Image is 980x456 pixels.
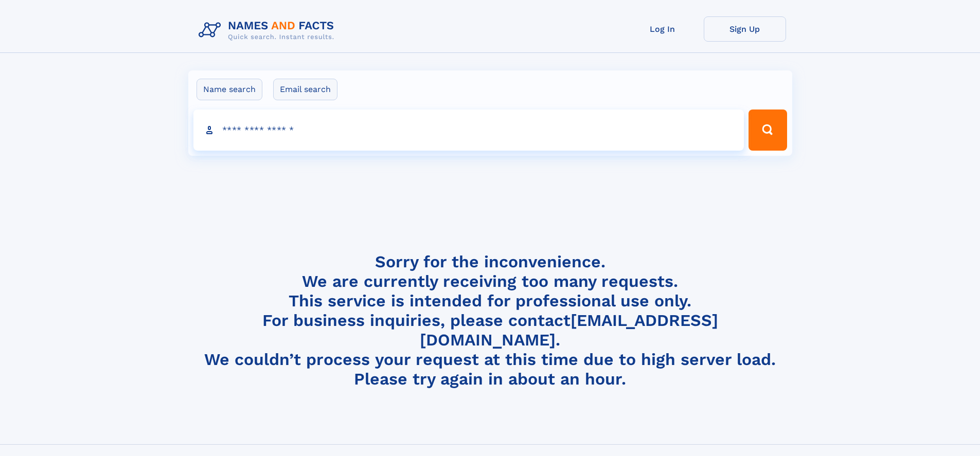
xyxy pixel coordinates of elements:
[197,79,262,100] label: Name search
[193,110,744,151] input: search input
[621,16,704,42] a: Log In
[749,110,787,151] button: Search Button
[273,79,337,100] label: Email search
[194,16,343,44] img: Logo Names and Facts
[194,252,786,389] h4: Sorry for the inconvenience. We are currently receiving too many requests. This service is intend...
[420,311,718,350] a: [EMAIL_ADDRESS][DOMAIN_NAME]
[704,16,786,42] a: Sign Up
